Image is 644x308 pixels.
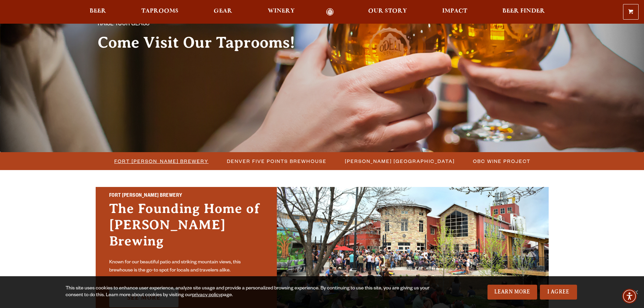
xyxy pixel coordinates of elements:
[341,156,458,166] a: [PERSON_NAME] [GEOGRAPHIC_DATA]
[364,8,411,16] a: Our Story
[487,285,537,300] a: Learn More
[223,156,330,166] a: Denver Five Points Brewhouse
[137,8,183,16] a: Taprooms
[502,8,545,14] span: Beer Finder
[368,8,407,14] span: Our Story
[98,34,309,51] h2: Come Visit Our Taprooms!
[109,259,263,275] p: Known for our beautiful patio and striking mountain views, this brewhouse is the go-to spot for l...
[227,156,327,166] span: Denver Five Points Brewhouse
[345,156,455,166] span: [PERSON_NAME] [GEOGRAPHIC_DATA]
[114,156,209,166] span: Fort [PERSON_NAME] Brewery
[90,8,106,14] span: Beer
[473,156,530,166] span: OBC Wine Project
[66,285,432,299] div: This site uses cookies to enhance user experience, analyze site usage and provide a personalized ...
[110,156,212,166] a: Fort [PERSON_NAME] Brewery
[141,8,178,14] span: Taprooms
[109,200,263,256] h3: The Founding Home of [PERSON_NAME] Brewing
[209,8,237,16] a: Gear
[469,156,534,166] a: OBC Wine Project
[622,289,637,304] div: Accessibility Menu
[438,8,472,16] a: Impact
[85,8,111,16] a: Beer
[442,8,467,14] span: Impact
[98,20,149,29] span: Raise your glass
[268,8,295,14] span: Winery
[214,8,232,14] span: Gear
[540,285,577,300] a: I Agree
[109,192,263,200] h2: Fort [PERSON_NAME] Brewery
[498,8,549,16] a: Beer Finder
[263,8,299,16] a: Winery
[192,293,221,298] a: privacy policy
[317,8,343,16] a: Odell Home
